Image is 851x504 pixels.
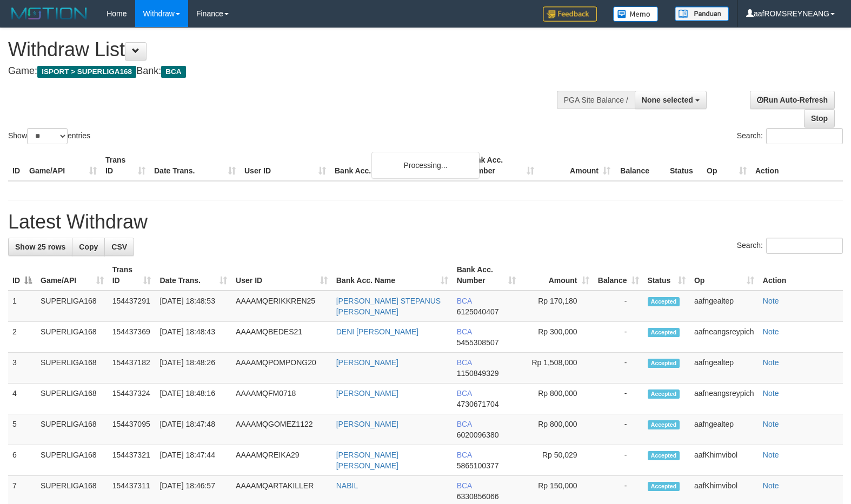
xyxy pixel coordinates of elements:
td: aafneangsreypich [690,322,759,353]
img: MOTION_logo.png [8,5,90,22]
th: ID: activate to sort column descending [8,260,36,291]
span: Copy 6330856066 to clipboard [457,492,499,501]
td: 3 [8,353,36,384]
div: Processing... [371,152,480,179]
a: [PERSON_NAME] STEPANUS [PERSON_NAME] [336,297,441,316]
select: Showentries [27,128,68,144]
span: Accepted [648,482,680,491]
td: 154437182 [108,353,156,384]
span: Copy 1150849329 to clipboard [457,369,499,378]
span: Copy 6125040407 to clipboard [457,307,499,316]
a: [PERSON_NAME] [336,358,398,367]
span: BCA [457,327,472,336]
a: Note [763,420,779,428]
td: 4 [8,384,36,414]
a: Show 25 rows [8,238,72,256]
span: ISPORT > SUPERLIGA168 [37,66,136,78]
span: CSV [111,243,127,251]
td: aafngealtep [690,291,759,322]
a: Note [763,297,779,305]
td: AAAAMQGOMEZ1122 [231,414,332,445]
th: Action [751,150,843,181]
td: SUPERLIGA168 [36,353,108,384]
a: Note [763,327,779,336]
span: BCA [161,66,185,78]
td: Rp 50,029 [520,445,593,476]
a: Stop [804,109,835,127]
span: Accepted [648,420,680,429]
input: Search: [766,238,843,254]
td: 154437321 [108,445,156,476]
th: User ID: activate to sort column ascending [231,260,332,291]
td: 5 [8,414,36,445]
a: Note [763,451,779,459]
a: [PERSON_NAME] [336,389,398,398]
a: [PERSON_NAME] [336,420,398,428]
th: Status: activate to sort column ascending [643,260,690,291]
a: NABIL [336,481,358,490]
th: ID [8,150,25,181]
th: User ID [240,150,330,181]
span: BCA [457,389,472,398]
td: 2 [8,322,36,353]
th: Status [666,150,702,181]
th: Game/API [25,150,101,181]
span: None selected [642,96,693,104]
th: Trans ID: activate to sort column ascending [108,260,156,291]
span: Copy 5865100377 to clipboard [457,461,499,470]
span: Copy [79,243,98,251]
a: Run Auto-Refresh [750,91,835,109]
th: Op [702,150,751,181]
th: Op: activate to sort column ascending [690,260,759,291]
th: Action [759,260,843,291]
th: Bank Acc. Number [462,150,538,181]
img: Feedback.jpg [543,6,597,22]
th: Date Trans. [150,150,240,181]
th: Trans ID [101,150,150,181]
img: panduan.png [675,6,729,21]
span: Copy 4730671704 to clipboard [457,400,499,408]
div: PGA Site Balance / [557,91,635,109]
td: - [594,353,643,384]
td: aafngealtep [690,353,759,384]
td: 154437291 [108,291,156,322]
span: Accepted [648,389,680,399]
td: - [594,414,643,445]
span: Copy 6020096380 to clipboard [457,431,499,439]
td: - [594,384,643,414]
label: Show entries [8,128,90,144]
a: Note [763,481,779,490]
th: Balance [615,150,666,181]
a: [PERSON_NAME] [PERSON_NAME] [336,451,398,470]
button: None selected [635,91,707,109]
span: Accepted [648,328,680,337]
input: Search: [766,128,843,144]
label: Search: [737,128,843,144]
td: aafKhimvibol [690,445,759,476]
td: SUPERLIGA168 [36,322,108,353]
th: Game/API: activate to sort column ascending [36,260,108,291]
span: Copy 5455308507 to clipboard [457,338,499,347]
td: [DATE] 18:48:53 [155,291,231,322]
span: Accepted [648,451,680,460]
td: Rp 800,000 [520,384,593,414]
th: Date Trans.: activate to sort column ascending [155,260,231,291]
td: SUPERLIGA168 [36,414,108,445]
span: BCA [457,451,472,459]
td: AAAAMQBEDES21 [231,322,332,353]
td: 154437095 [108,414,156,445]
th: Bank Acc. Name: activate to sort column ascending [332,260,453,291]
td: [DATE] 18:48:16 [155,384,231,414]
td: 6 [8,445,36,476]
span: Accepted [648,297,680,306]
td: aafngealtep [690,414,759,445]
td: AAAAMQREIKA29 [231,445,332,476]
td: 154437324 [108,384,156,414]
td: AAAAMQFM0718 [231,384,332,414]
td: Rp 800,000 [520,414,593,445]
h1: Withdraw List [8,39,556,61]
a: CSV [104,238,134,256]
h1: Latest Withdraw [8,211,843,233]
td: - [594,445,643,476]
td: aafneangsreypich [690,384,759,414]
